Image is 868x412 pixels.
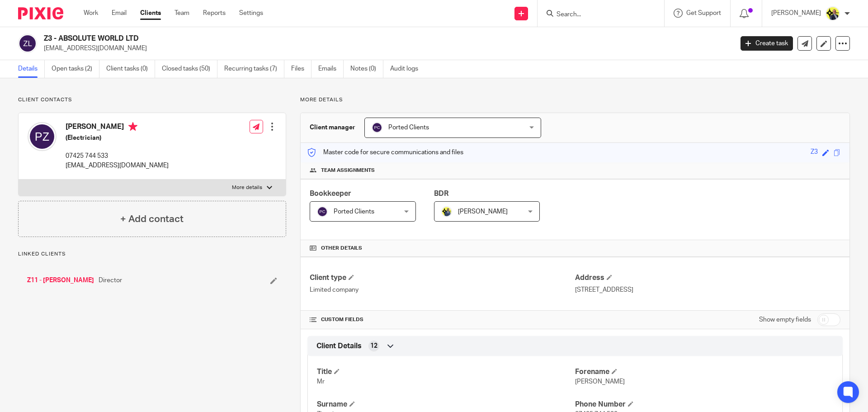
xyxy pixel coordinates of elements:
[44,34,590,43] h2: Z3 - ABSOLUTE WORLD LTD
[370,341,377,350] span: 12
[317,379,325,385] span: Mr
[162,60,217,78] a: Closed tasks (50)
[18,34,37,53] img: svg%3E
[434,190,448,197] span: BDR
[318,60,344,78] a: Emails
[350,60,383,78] a: Notes (0)
[128,122,137,131] i: Primary
[686,10,721,16] span: Get Support
[18,7,63,19] img: Pixie
[310,123,355,132] h3: Client manager
[307,148,463,157] p: Master code for secure communications and files
[316,341,362,351] span: Client Details
[232,184,262,191] p: More details
[390,60,425,78] a: Audit logs
[388,124,429,131] span: Ported Clients
[120,212,184,226] h4: + Add contact
[27,276,94,285] a: Z11 - [PERSON_NAME]
[239,9,263,18] a: Settings
[575,400,833,409] h4: Phone Number
[826,6,840,21] img: Dan-Starbridge%20(1).jpg
[224,60,284,78] a: Recurring tasks (7)
[556,11,637,19] input: Search
[759,315,811,324] label: Show empty fields
[84,9,98,18] a: Work
[106,60,155,78] a: Client tasks (0)
[771,9,821,18] p: [PERSON_NAME]
[18,251,286,258] p: Linked clients
[291,60,311,78] a: Files
[18,60,45,78] a: Details
[66,133,169,142] h5: (Electrician)
[334,208,374,215] span: Ported Clients
[310,285,575,294] p: Limited company
[203,9,226,18] a: Reports
[310,273,575,283] h4: Client type
[28,122,57,151] img: svg%3E
[140,9,161,18] a: Clients
[575,285,840,294] p: [STREET_ADDRESS]
[741,36,793,51] a: Create task
[310,316,575,323] h4: CUSTOM FIELDS
[112,9,127,18] a: Email
[575,379,625,385] span: [PERSON_NAME]
[317,367,575,377] h4: Title
[66,152,169,161] p: 07425 744 533
[66,161,169,170] p: [EMAIL_ADDRESS][DOMAIN_NAME]
[321,245,362,252] span: Other details
[317,400,575,409] h4: Surname
[575,273,840,283] h4: Address
[52,60,99,78] a: Open tasks (2)
[44,44,727,53] p: [EMAIL_ADDRESS][DOMAIN_NAME]
[99,276,122,285] span: Director
[441,206,452,217] img: Dennis-Starbridge.jpg
[175,9,189,18] a: Team
[300,96,850,104] p: More details
[66,122,169,133] h4: [PERSON_NAME]
[310,190,351,197] span: Bookkeeper
[317,206,328,217] img: svg%3E
[18,96,286,104] p: Client contacts
[321,167,375,174] span: Team assignments
[458,208,508,215] span: [PERSON_NAME]
[811,147,818,158] div: Z3
[575,367,833,377] h4: Forename
[372,122,382,133] img: svg%3E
